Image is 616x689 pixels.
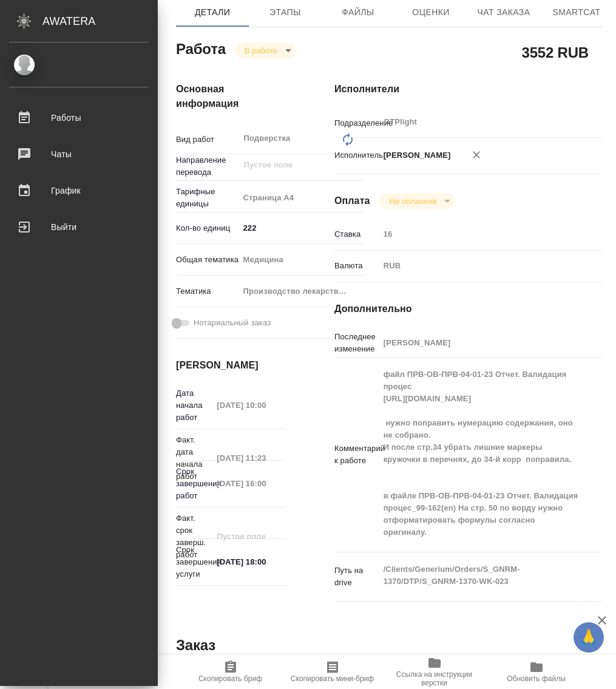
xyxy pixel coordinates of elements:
input: Пустое поле [243,158,336,172]
button: 🙏 [574,622,604,653]
a: Работы [3,103,155,133]
a: График [3,175,155,206]
p: Факт. дата начала работ [176,434,212,483]
span: Детали [183,5,242,20]
input: Пустое поле [212,449,286,467]
h4: Исполнители [334,82,603,97]
span: Файлы [329,5,387,20]
span: Скопировать мини-бриф [291,674,374,683]
p: Вид работ [176,134,239,146]
button: Не оплачена [386,196,440,206]
h2: 3552 RUB [522,42,589,63]
button: В работе [241,46,281,56]
div: В работе [380,193,455,209]
button: Обновить файлы [486,655,587,689]
a: Выйти [3,212,155,242]
button: Скопировать мини-бриф [282,655,384,689]
p: Факт. срок заверш. работ [176,512,212,561]
h4: [PERSON_NAME] [176,358,286,373]
p: Последнее изменение [334,331,379,355]
span: 🙏 [578,625,599,650]
input: ✎ Введи что-нибудь [212,553,286,571]
h2: Заказ [176,636,215,655]
span: Обновить файлы [507,674,566,683]
span: SmartCat [547,5,606,20]
p: Общая тематика [176,254,239,266]
div: RUB [379,256,581,276]
h4: Дополнительно [334,302,603,316]
p: [PERSON_NAME] [379,149,451,161]
p: Дата начала работ [176,387,212,424]
input: Пустое поле [379,225,581,243]
input: Пустое поле [212,475,286,492]
div: Работы [9,109,149,127]
span: Оценки [402,5,460,20]
button: Удалить исполнителя [463,141,490,168]
p: Тематика [176,285,239,297]
div: График [9,182,149,200]
p: Направление перевода [176,154,239,178]
input: Пустое поле [212,528,286,545]
p: Срок завершения работ [176,466,212,502]
span: Чат заказа [475,5,533,20]
div: AWATERA [42,9,158,33]
span: Этапы [256,5,314,20]
div: Медицина [239,249,365,270]
p: Срок завершения услуги [176,544,212,580]
button: Ссылка на инструкции верстки [384,655,486,689]
div: Чаты [9,145,149,163]
span: Скопировать бриф [198,674,262,683]
p: Подразделение [334,117,379,129]
div: В работе [235,42,296,59]
div: Производство лекарственных препаратов [239,281,365,302]
div: Страница А4 [239,188,365,208]
span: Нотариальный заказ [194,317,271,329]
h2: Работа [176,37,226,59]
textarea: файл ПРВ-ОВ-ПРВ-04-01-23 Отчет. Валидация процес [URL][DOMAIN_NAME] нужно поправить нумерацию сод... [379,364,581,543]
p: Исполнитель [334,149,379,161]
input: ✎ Введи что-нибудь [239,219,365,237]
a: Чаты [3,139,155,169]
p: Путь на drive [334,565,379,589]
p: Кол-во единиц [176,222,239,234]
h4: Основная информация [176,82,286,111]
p: Комментарий к работе [334,443,379,467]
button: Скопировать бриф [180,655,282,689]
div: Выйти [9,218,149,236]
span: Ссылка на инструкции верстки [391,670,478,687]
textarea: /Clients/Generium/Orders/S_GNRM-1370/DTP/S_GNRM-1370-WK-023 [379,559,581,592]
input: Пустое поле [212,396,286,414]
input: Пустое поле [379,334,581,351]
p: Тарифные единицы [176,186,239,210]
